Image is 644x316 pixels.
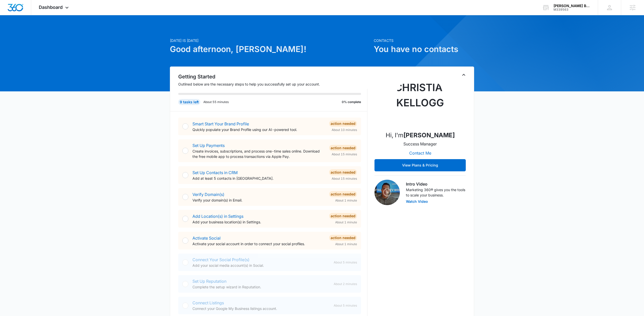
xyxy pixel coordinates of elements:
[332,128,357,132] span: About 10 minutes
[39,5,63,10] span: Dashboard
[553,8,591,11] div: account id
[374,43,474,55] h1: You have no contacts
[332,176,357,181] span: About 15 minutes
[192,236,221,241] a: Activate Social
[335,220,357,225] span: About 1 minute
[203,100,229,104] p: About 55 minutes
[170,38,371,43] p: [DATE] is [DATE]
[374,159,466,171] button: View Plans & Pricing
[334,303,357,308] span: About 5 minutes
[192,121,249,126] a: Smart Start Your Brand Profile
[553,4,591,8] div: account name
[374,180,400,205] img: Intro Video
[192,192,224,197] a: Verify Domain(s)
[192,176,325,181] p: Add at least 5 contacts in [GEOGRAPHIC_DATA].
[192,148,325,159] p: Create invoices, subscriptions, and process one-time sales online. Download the free mobile app t...
[395,76,445,127] img: Christian Kellogg
[178,99,200,105] div: 9 tasks left
[192,306,330,311] p: Connect your Google My Business listings account.
[406,200,428,203] button: Watch Video
[406,181,466,187] h3: Intro Video
[329,213,357,219] div: Action Needed
[192,197,325,203] p: Verify your domain(s) in Email.
[19,30,45,33] div: Domain Overview
[329,121,357,127] div: Action Needed
[192,127,325,132] p: Quickly populate your Brand Profile using our AI-powered tool.
[374,38,474,43] p: Contacts
[178,81,367,87] p: Outlined below are the necessary steps to help you successfully set up your account.
[404,147,436,159] button: Contact Me
[386,131,455,140] p: Hi, I'm
[13,13,56,17] div: Domain: [DOMAIN_NAME]
[334,260,357,265] span: About 5 minutes
[8,13,12,17] img: website_grey.svg
[335,242,357,246] span: About 1 minute
[56,30,85,33] div: Keywords by Traffic
[329,235,357,241] div: Action Needed
[192,170,238,175] a: Set Up Contacts in CRM
[334,282,357,286] span: About 2 minutes
[192,241,325,246] p: Activate your social account in order to connect your social profiles.
[342,100,361,104] p: 0% complete
[14,8,25,12] div: v 4.0.25
[329,145,357,151] div: Action Needed
[14,29,18,34] img: tab_domain_overview_orange.svg
[192,214,243,219] a: Add Location(s) in Settings
[192,284,330,290] p: Complete the setup wizard in Reputation.
[329,191,357,197] div: Action Needed
[329,169,357,175] div: Action Needed
[178,73,367,80] h2: Getting Started
[8,8,12,12] img: logo_orange.svg
[403,131,455,139] strong: [PERSON_NAME]
[170,43,371,55] h1: Good afternoon, [PERSON_NAME]!
[332,152,357,157] span: About 15 minutes
[50,29,55,34] img: tab_keywords_by_traffic_grey.svg
[192,219,325,225] p: Add your business location(s) in Settings.
[406,187,466,198] p: Marketing 360® gives you the tools to scale your business.
[192,263,330,268] p: Add your social media account(s) in Social.
[461,72,467,78] button: Toggle Collapse
[192,143,225,148] a: Set Up Payments
[335,198,357,203] span: About 1 minute
[403,141,437,147] p: Success Manager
